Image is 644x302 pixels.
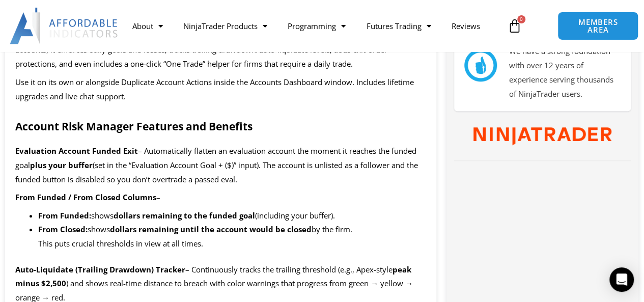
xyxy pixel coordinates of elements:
[15,160,418,184] span: (set in the “Evaluation Account Goal + ($)” input). The account is unlisted as a follower and the...
[30,160,93,170] b: plus your buffer
[15,192,156,202] b: From Funded / From Closed Columns
[15,146,416,170] span: – Automatically flatten an evaluation account the moment it reaches the funded goal
[441,14,490,38] a: Reviews
[15,264,185,274] b: Auto-Liquidate (Trailing Drawdown) Tracker
[38,238,203,249] span: This puts crucial thresholds in view at all times.
[88,224,110,234] span: shows
[517,15,525,23] span: 0
[173,14,277,38] a: NinjaTrader Products
[15,77,414,101] span: Use it on its own or alongside Duplicate Account Actions inside the Accounts Dashboard window. In...
[473,127,611,145] img: NinjaTrader Wordmark color RGB | Affordable Indicators – NinjaTrader
[464,49,497,81] img: mark thumbs good 43913 | Affordable Indicators – NinjaTrader
[122,14,502,38] nav: Menu
[609,267,634,292] div: Open Intercom Messenger
[185,264,393,274] span: – Continuously tracks the trailing threshold (e.g., Apex-style
[110,224,312,234] b: dollars remaining until the account would be closed
[509,44,621,101] p: We have a strong foundation with over 12 years of experience serving thousands of NinjaTrader users.
[15,146,138,156] b: Evaluation Account Funded Exit
[255,210,335,221] span: (including your buffer).
[91,210,114,221] span: shows
[568,18,628,34] span: MEMBERS AREA
[38,210,91,221] b: From Funded:
[492,11,537,41] a: 0
[312,224,352,234] span: by the firm.
[356,14,441,38] a: Futures Trading
[38,224,88,234] b: From Closed:
[10,8,119,44] img: LogoAI | Affordable Indicators – NinjaTrader
[277,14,356,38] a: Programming
[15,120,426,133] h2: Account Risk Manager Features and Benefits
[114,210,255,221] b: dollars remaining to the funded goal
[122,14,173,38] a: About
[156,192,160,202] span: –
[557,12,638,40] a: MEMBERS AREA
